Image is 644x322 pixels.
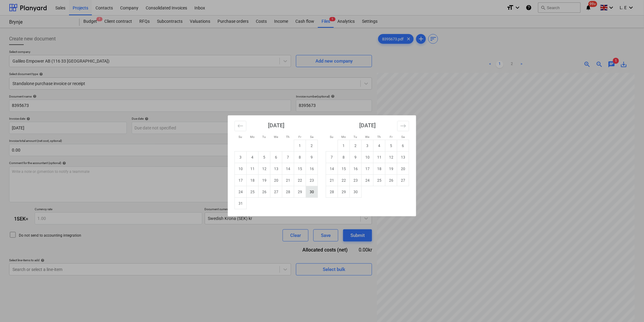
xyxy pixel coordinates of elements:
[298,135,301,139] small: Fr
[385,152,397,163] td: Friday, September 12, 2025
[270,152,282,163] td: Wednesday, August 6, 2025
[310,135,313,139] small: Sa
[306,140,318,152] td: Saturday, August 2, 2025
[228,115,416,216] div: Calendar
[350,140,362,152] td: Tuesday, September 2, 2025
[235,198,247,209] td: Sunday, August 31, 2025
[378,135,381,139] small: Th
[614,293,644,322] iframe: Chat Widget
[306,175,318,186] td: Saturday, August 23, 2025
[350,163,362,175] td: Tuesday, September 16, 2025
[239,135,242,139] small: Su
[350,175,362,186] td: Tuesday, September 23, 2025
[247,186,259,198] td: Monday, August 25, 2025
[235,163,247,175] td: Sunday, August 10, 2025
[350,152,362,163] td: Tuesday, September 9, 2025
[270,163,282,175] td: Wednesday, August 13, 2025
[294,186,306,198] td: Friday, August 29, 2025
[282,152,294,163] td: Thursday, August 7, 2025
[306,163,318,175] td: Saturday, August 16, 2025
[385,140,397,152] td: Friday, September 5, 2025
[374,152,385,163] td: Thursday, September 11, 2025
[263,135,266,139] small: Tu
[338,163,350,175] td: Monday, September 15, 2025
[614,293,644,322] div: Chatt-widget
[235,121,246,131] button: Move backward to switch to the previous month.
[306,186,318,198] td: Saturday, August 30, 2025
[326,163,338,175] td: Sunday, September 14, 2025
[247,152,259,163] td: Monday, August 4, 2025
[259,175,270,186] td: Tuesday, August 19, 2025
[374,140,385,152] td: Thursday, September 4, 2025
[247,163,259,175] td: Monday, August 11, 2025
[235,152,247,163] td: Sunday, August 3, 2025
[397,175,409,186] td: Saturday, September 27, 2025
[286,135,290,139] small: Th
[282,175,294,186] td: Thursday, August 21, 2025
[362,152,374,163] td: Wednesday, September 10, 2025
[259,186,270,198] td: Tuesday, August 26, 2025
[259,163,270,175] td: Tuesday, August 12, 2025
[374,175,385,186] td: Thursday, September 25, 2025
[362,163,374,175] td: Wednesday, September 17, 2025
[359,122,376,128] strong: [DATE]
[282,186,294,198] td: Thursday, August 28, 2025
[294,152,306,163] td: Friday, August 8, 2025
[390,135,392,139] small: Fr
[374,163,385,175] td: Thursday, September 18, 2025
[397,140,409,152] td: Saturday, September 6, 2025
[326,175,338,186] td: Sunday, September 21, 2025
[294,175,306,186] td: Friday, August 22, 2025
[385,175,397,186] td: Friday, September 26, 2025
[326,152,338,163] td: Sunday, September 7, 2025
[294,140,306,152] td: Friday, August 1, 2025
[306,152,318,163] td: Saturday, August 9, 2025
[365,135,370,139] small: We
[235,186,247,198] td: Sunday, August 24, 2025
[397,152,409,163] td: Saturday, September 13, 2025
[270,175,282,186] td: Wednesday, August 20, 2025
[341,135,346,139] small: Mo
[268,122,284,128] strong: [DATE]
[250,135,255,139] small: Mo
[362,140,374,152] td: Wednesday, September 3, 2025
[270,186,282,198] td: Wednesday, August 27, 2025
[401,135,405,139] small: Sa
[338,140,350,152] td: Monday, September 1, 2025
[294,163,306,175] td: Friday, August 15, 2025
[362,175,374,186] td: Wednesday, September 24, 2025
[235,175,247,186] td: Sunday, August 17, 2025
[338,152,350,163] td: Monday, September 8, 2025
[338,186,350,198] td: Monday, September 29, 2025
[274,135,278,139] small: We
[397,121,409,131] button: Move forward to switch to the next month.
[326,186,338,198] td: Sunday, September 28, 2025
[330,135,334,139] small: Su
[282,163,294,175] td: Thursday, August 14, 2025
[338,175,350,186] td: Monday, September 22, 2025
[397,163,409,175] td: Saturday, September 20, 2025
[259,152,270,163] td: Tuesday, August 5, 2025
[247,175,259,186] td: Monday, August 18, 2025
[350,186,362,198] td: Tuesday, September 30, 2025
[354,135,357,139] small: Tu
[385,163,397,175] td: Friday, September 19, 2025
